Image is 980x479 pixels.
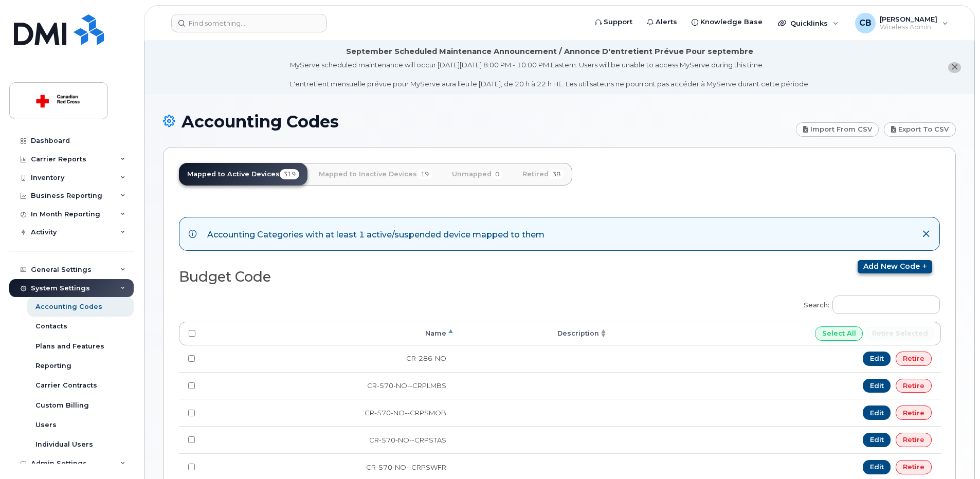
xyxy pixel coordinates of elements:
[207,227,545,241] div: Accounting Categories with at least 1 active/suspended device mapped to them
[815,326,863,341] input: Select All
[858,260,932,273] a: Add new code
[797,289,940,318] label: Search:
[863,352,891,366] a: Edit
[346,46,753,57] div: September Scheduled Maintenance Announcement / Annonce D'entretient Prévue Pour septembre
[896,433,932,447] a: Retire
[796,122,879,137] a: Import from CSV
[896,379,932,393] a: Retire
[832,296,940,314] input: Search:
[179,269,551,285] h2: Budget Code
[290,60,810,89] div: MyServe scheduled maintenance will occur [DATE][DATE] 8:00 PM - 10:00 PM Eastern. Users will be u...
[896,406,932,420] a: Retire
[896,352,932,366] a: Retire
[456,322,608,345] th: Description: activate to sort column ascending
[205,399,456,426] td: CR-570-NO--CRPSMOB
[163,113,791,131] h1: Accounting Codes
[884,122,956,137] a: Export to CSV
[205,372,456,399] td: CR-570-NO--CRPLMBS
[205,345,456,372] td: CR-286-NO
[863,379,891,393] a: Edit
[492,169,503,179] span: 0
[896,460,932,474] a: Retire
[863,460,891,474] a: Edit
[863,433,891,447] a: Edit
[205,322,456,345] th: Name: activate to sort column descending
[444,163,511,186] a: Unmapped
[948,62,961,73] button: close notification
[311,163,441,186] a: Mapped to Inactive Devices
[863,406,891,420] a: Edit
[549,169,564,179] span: 38
[280,169,299,179] span: 319
[179,163,307,186] a: Mapped to Active Devices
[205,426,456,453] td: CR-570-NO--CRPSTAS
[514,163,572,186] a: Retired
[417,169,432,179] span: 19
